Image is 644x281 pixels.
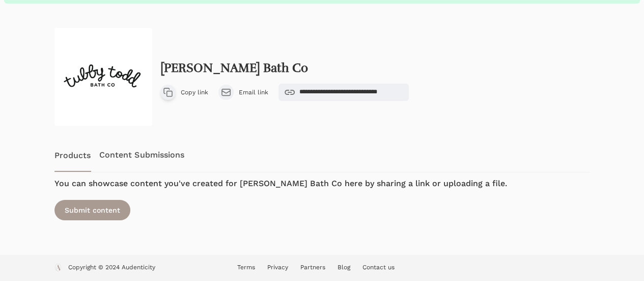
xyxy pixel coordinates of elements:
a: Contact us [362,264,395,271]
h4: You can showcase content you've created for [PERSON_NAME] Bath Co here by sharing a link or uploa... [54,177,590,190]
h2: [PERSON_NAME] Bath Co [160,61,308,75]
a: Partners [300,264,325,271]
p: Copyright © 2024 Audenticity [68,263,155,273]
a: Privacy [267,264,288,271]
a: Products [54,138,91,172]
a: Content Submissions [99,138,185,172]
a: Terms [237,264,255,271]
img: 6377c314713fef476d04749f_tubbytoddlogo-2-p-2600.png [54,28,152,126]
span: Copy link [181,88,208,96]
div: Submit content [54,200,130,220]
button: Copy link [160,84,208,101]
span: Email link [239,88,268,96]
a: Email link [218,84,268,101]
a: Submit content [54,200,590,220]
a: Blog [338,264,350,271]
